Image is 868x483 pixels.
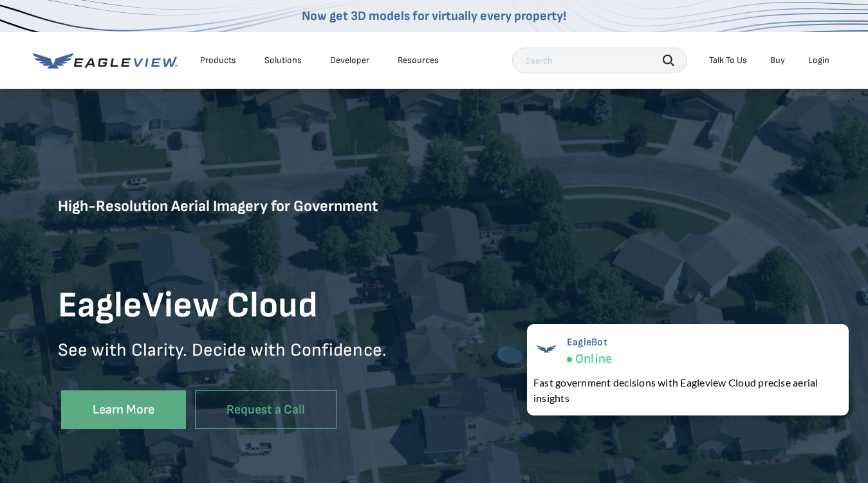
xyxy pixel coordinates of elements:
[512,48,687,73] input: Search
[567,336,612,349] span: EagleBot
[58,284,434,329] h1: EagleView Cloud
[770,55,785,66] a: Buy
[58,339,434,381] p: See with Clarity. Decide with Confidence.
[302,8,566,24] a: Now get 3D models for virtually every property!
[709,55,747,66] div: Talk To Us
[398,55,439,66] div: Resources
[533,336,559,362] img: EagleBot
[195,390,337,430] a: Request a Call
[808,55,829,66] div: Login
[533,375,842,406] div: Fast government decisions with Eagleview Cloud precise aerial insights
[61,390,186,430] a: Learn More
[264,55,302,66] div: Solutions
[200,55,236,66] div: Products
[575,351,612,367] span: Online
[330,55,369,66] a: Developer
[434,211,811,424] iframe: Eagleview Cloud Overview
[58,196,434,274] h5: High-Resolution Aerial Imagery for Government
